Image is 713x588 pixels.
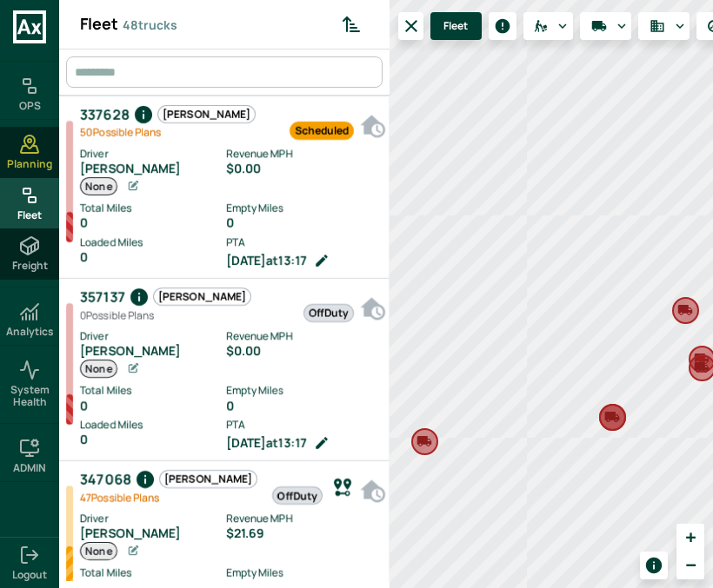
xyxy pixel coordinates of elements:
span: [DATE] at 13:17 [226,254,306,268]
span: 357137 [80,287,125,307]
span: − [685,554,696,575]
button: menu [430,12,481,40]
div: 0 [80,250,226,264]
span: Logout [12,569,47,581]
label: Total Miles [80,565,226,581]
label: Empty Miles [226,201,381,216]
label: Revenue MPH [226,511,381,526]
label: Driver [80,511,226,526]
span: Planning [7,158,52,170]
a: Zoom out [676,552,704,579]
button: No hometime scheduled [358,103,390,142]
div: 0 [80,433,226,446]
button: Fleet Type [638,12,690,40]
div: 0 [80,216,226,230]
span: [PERSON_NAME] [154,288,250,305]
div: [PERSON_NAME] [80,526,226,540]
label: Revenue MPH [226,328,381,344]
span: 48 [123,17,138,33]
label: PTA [226,417,381,433]
label: Revenue MPH [226,146,381,162]
span: + [685,526,696,547]
label: Total Miles [80,383,226,399]
button: View Current Plan [327,472,358,503]
div: 0 [226,216,381,230]
label: Empty Miles [226,383,381,399]
label: Loaded Miles [80,417,226,433]
div: Possible Plan s [80,490,257,505]
h6: ADMIN [13,462,46,474]
button: Run Plan Loads [580,12,631,40]
h6: OPS [19,100,41,112]
div: [PERSON_NAME] [80,162,226,175]
span: None [81,178,117,195]
span: [DATE] at 13:17 [226,436,306,450]
span: Fleet [17,209,42,221]
span: [PERSON_NAME] [160,471,257,487]
button: Carriers [523,12,574,40]
div: Fleet [80,14,330,35]
div: $0.00 [226,162,381,175]
span: Scheduled [290,122,353,139]
button: No hometime scheduled [358,468,390,506]
a: Zoom in [676,524,704,552]
label: Driver [80,328,226,344]
div: grid [59,96,390,581]
button: Sorted by: PTA Ascending [334,7,369,42]
label: Driver [80,146,226,162]
span: Freight [12,260,48,272]
div: 0 [80,399,226,413]
span: OffDuty [304,305,353,321]
div: Possible Plan s [80,125,256,140]
div: Possible Plan s [80,307,251,322]
label: Total Miles [80,201,226,216]
div: $0.00 [226,344,381,358]
span: 347068 [80,469,131,490]
span: [PERSON_NAME] [158,106,255,122]
span: None [81,543,117,559]
div: $21.69 [226,526,381,540]
span: trucks [123,16,177,35]
button: No hometime scheduled [358,286,390,324]
h6: Analytics [6,326,54,338]
span: OffDuty [273,487,322,504]
label: PTA [226,235,381,250]
span: None [81,360,117,377]
div: [PERSON_NAME] [80,344,226,358]
span: System Health [3,384,56,409]
span: 47 [80,490,91,505]
label: Loaded Miles [80,235,226,250]
span: 337628 [80,104,130,125]
span: 0 [80,307,86,322]
label: Empty Miles [226,565,381,581]
span: 50 [80,125,93,140]
div: 0 [226,399,381,413]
